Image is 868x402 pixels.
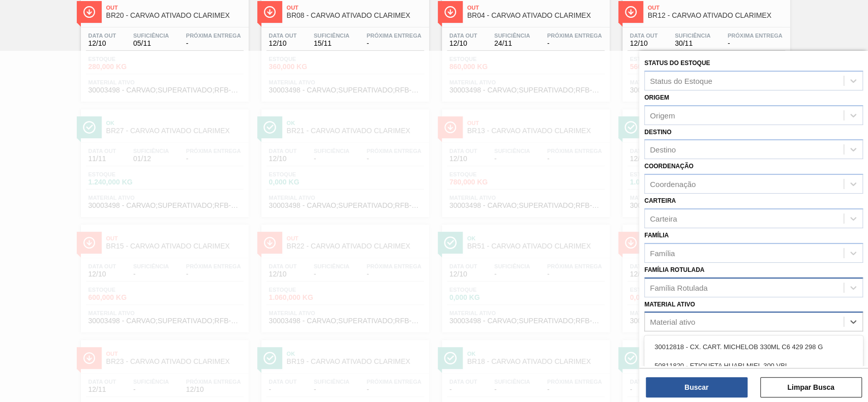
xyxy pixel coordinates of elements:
span: 15/11 [314,40,349,47]
label: Material ativo [644,301,695,308]
span: 12/10 [269,40,297,47]
span: BR04 - CARVAO ATIVADO CLARIMEX [467,12,605,19]
img: Ícone [83,6,96,18]
span: - [547,40,602,47]
span: Suficiência [314,33,349,39]
span: Próxima Entrega [367,33,422,39]
span: Suficiência [133,33,169,39]
div: 50811820 - ETIQUETA HUARI MIEL 300 VBI [644,356,863,375]
span: Data out [630,33,658,39]
div: Família [650,249,675,257]
span: Próxima Entrega [186,33,241,39]
span: Suficiência [675,33,710,39]
div: Material ativo [650,318,695,326]
span: Próxima Entrega [728,33,783,39]
div: 30012818 - CX. CART. MICHELOB 330ML C6 429 298 G [644,337,863,356]
div: Família Rotulada [650,283,707,292]
span: 12/10 [88,40,116,47]
span: 24/11 [494,40,530,47]
span: - [728,40,783,47]
span: 05/11 [133,40,169,47]
span: Out [106,5,244,11]
span: - [186,40,241,47]
div: Coordenação [650,180,696,189]
div: Carteira [650,214,677,223]
span: 12/10 [630,40,658,47]
label: Família [644,232,669,239]
span: 12/10 [450,40,477,47]
div: Origem [650,111,675,119]
span: Data out [88,33,116,39]
span: Out [467,5,605,11]
label: Destino [644,129,671,136]
div: Status do Estoque [650,76,712,85]
span: BR08 - CARVAO ATIVADO CLARIMEX [287,12,424,19]
img: Ícone [624,6,637,18]
label: Carteira [644,197,676,204]
span: Próxima Entrega [547,33,602,39]
span: 30/11 [675,40,710,47]
img: Ícone [444,6,457,18]
span: Out [648,5,785,11]
span: BR20 - CARVAO ATIVADO CLARIMEX [106,12,244,19]
label: Família Rotulada [644,266,704,273]
span: Suficiência [494,33,530,39]
label: Status do Estoque [644,59,710,67]
label: Coordenação [644,163,694,170]
span: Data out [450,33,477,39]
span: - [367,40,422,47]
span: Data out [269,33,297,39]
div: Destino [650,145,676,154]
label: Origem [644,94,669,101]
span: Out [287,5,424,11]
img: Ícone [263,6,276,18]
span: BR12 - CARVAO ATIVADO CLARIMEX [648,12,785,19]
